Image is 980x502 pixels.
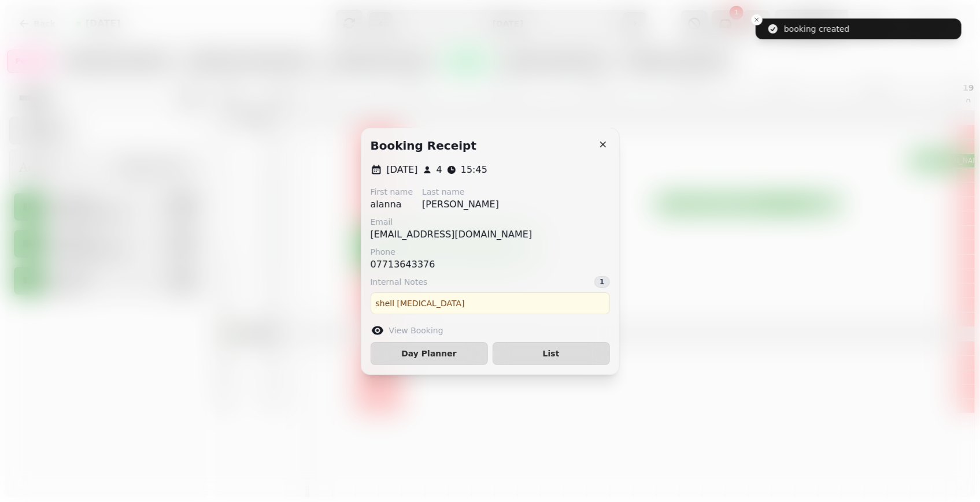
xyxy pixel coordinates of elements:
p: [DATE] [387,163,418,177]
button: List [493,342,610,365]
button: Day Planner [371,342,488,365]
label: First name [371,186,413,198]
p: 4 [437,163,442,177]
label: Phone [371,246,435,258]
p: [EMAIL_ADDRESS][DOMAIN_NAME] [371,228,532,241]
p: [PERSON_NAME] [422,198,499,211]
div: shell [MEDICAL_DATA] [371,292,610,314]
p: 07713643376 [371,258,435,272]
span: Day Planner [380,349,478,358]
p: alanna [371,198,413,211]
span: Internal Notes [371,276,428,288]
div: 1 [594,276,609,288]
label: Last name [422,186,499,198]
span: List [502,349,600,358]
label: View Booking [389,325,443,336]
h2: Booking receipt [371,137,477,154]
p: 15:45 [461,163,487,177]
label: Email [371,216,532,228]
